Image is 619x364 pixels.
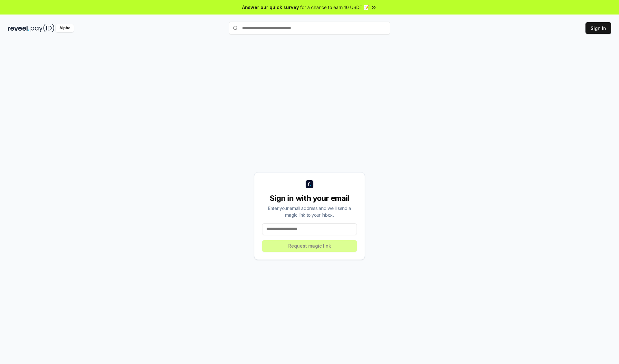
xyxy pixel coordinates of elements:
div: Enter your email address and we’ll send a magic link to your inbox. [262,205,357,218]
div: Sign in with your email [262,193,357,203]
span: for a chance to earn 10 USDT 📝 [300,4,369,11]
img: logo_small [306,180,313,188]
img: reveel_dark [8,24,29,32]
div: Alpha [56,24,74,32]
span: Answer our quick survey [242,4,299,11]
button: Sign In [585,22,611,34]
img: pay_id [31,24,54,32]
